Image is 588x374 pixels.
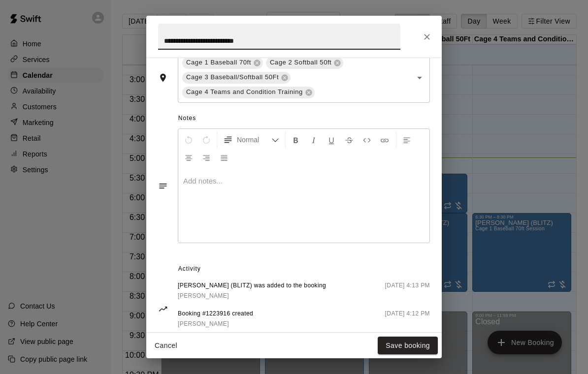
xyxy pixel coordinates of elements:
[178,281,326,291] span: [PERSON_NAME] (BLITZ) was added to the booking
[182,58,255,67] span: Cage 1 Baseball 70ft
[376,131,393,149] button: Insert Link
[150,337,182,355] button: Cancel
[378,337,438,355] button: Save booking
[178,292,229,299] span: [PERSON_NAME]
[158,304,168,314] svg: Activity
[266,57,343,69] div: Cage 2 Softball 50ft
[305,131,322,149] button: Format Italics
[178,309,253,319] span: Booking #1223916 created
[158,73,168,83] svg: Rooms
[237,135,271,145] span: Normal
[178,320,229,327] span: [PERSON_NAME]
[182,87,315,98] div: Cage 4 Teams and Condition Training
[178,261,430,277] span: Activity
[288,131,304,149] button: Format Bold
[323,131,340,149] button: Format Underline
[198,131,215,149] button: Redo
[219,131,283,149] button: Formatting Options
[398,131,415,149] button: Left Align
[182,87,307,97] span: Cage 4 Teams and Condition Training
[182,72,291,84] div: Cage 3 Baseball/Softball 50Ft
[182,57,263,69] div: Cage 1 Baseball 70ft
[385,281,430,301] span: [DATE] 4:13 PM
[385,309,430,329] span: [DATE] 4:12 PM
[180,149,197,166] button: Center Align
[182,72,283,82] span: Cage 3 Baseball/Softball 50Ft
[359,131,375,149] button: Insert Code
[198,149,215,166] button: Right Align
[178,291,326,301] a: [PERSON_NAME]
[158,181,168,191] svg: Notes
[178,319,253,329] a: [PERSON_NAME]
[413,71,426,85] button: Open
[266,58,335,67] span: Cage 2 Softball 50ft
[216,149,232,166] button: Justify Align
[180,131,197,149] button: Undo
[341,131,358,149] button: Format Strikethrough
[418,28,436,46] button: Close
[178,111,430,126] span: Notes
